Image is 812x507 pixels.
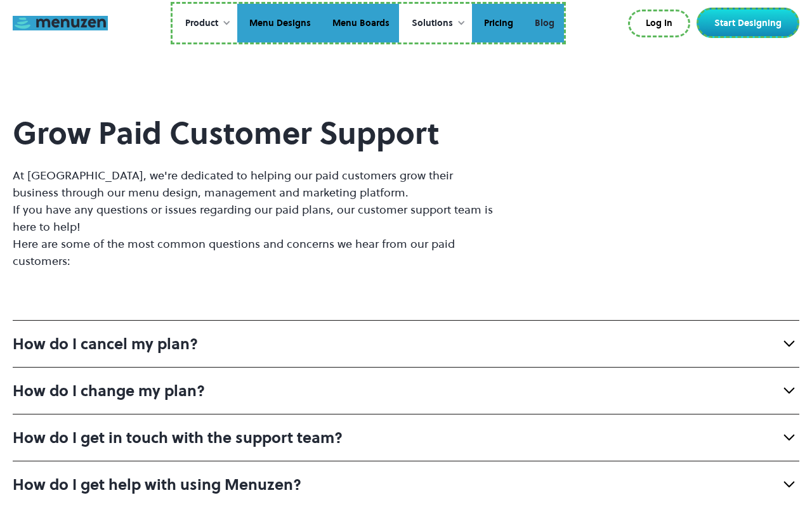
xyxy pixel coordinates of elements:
div: How do I cancel my plan? [13,333,198,354]
p: At [GEOGRAPHIC_DATA], we're dedicated to helping our paid customers grow their business through o... [13,167,500,269]
div: Solutions [412,16,453,30]
div: Solutions [399,4,472,43]
a: Start Designing [697,8,799,38]
div: Product [185,16,218,30]
h2: Grow Paid Customer Support [13,115,500,151]
a: Log In [628,10,690,37]
div: How do I get in touch with the support team? [13,427,343,448]
a: Pricing [472,4,523,43]
div: How do I get help with using Menuzen? [13,474,301,495]
div: How do I change my plan? [13,380,205,401]
a: Menu Boards [320,4,399,43]
a: Menu Designs [237,4,320,43]
a: Blog [523,4,564,43]
div: Product [173,4,237,43]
